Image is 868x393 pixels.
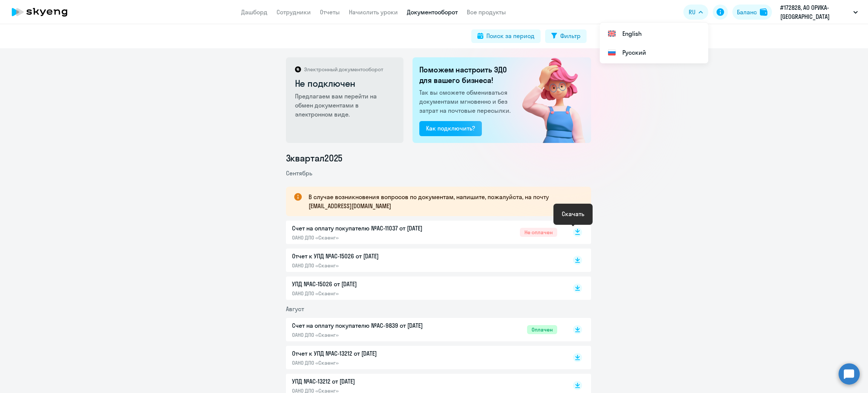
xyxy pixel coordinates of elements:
button: RU [683,5,708,20]
h2: Поможем настроить ЭДО для вашего бизнеса! [419,64,513,86]
p: Отчет к УПД №AC-13212 от [DATE] [292,349,450,358]
div: Как подключить? [426,124,475,133]
p: #172828, АО ОРИКА-[GEOGRAPHIC_DATA] [780,3,850,21]
a: Все продукты [467,8,506,16]
p: Счет на оплату покупателю №AC-9839 от [DATE] [292,321,450,330]
ul: RU [600,23,708,63]
img: not_connected [506,57,591,143]
img: balance [760,8,767,16]
p: Отчет к УПД №AC-15026 от [DATE] [292,252,450,261]
button: Поиск за период [471,29,541,43]
img: English [607,29,616,38]
p: ОАНО ДПО «Скаенг» [292,262,450,269]
a: Счет на оплату покупателю №AC-11037 от [DATE]ОАНО ДПО «Скаенг»Не оплачен [292,224,557,241]
p: УПД №AC-13212 от [DATE] [292,377,450,386]
a: Документооборот [407,8,458,16]
a: Дашборд [241,8,267,16]
p: В случае возникновения вопросов по документам, напишите, пожалуйста, на почту [EMAIL_ADDRESS][DOM... [309,192,578,210]
img: Русский [607,48,616,57]
p: Так вы сможете обмениваться документами мгновенно и без затрат на почтовые пересылки. [419,88,513,115]
a: Сотрудники [277,8,311,16]
a: Счет на оплату покупателю №AC-9839 от [DATE]ОАНО ДПО «Скаенг»Оплачен [292,321,557,338]
span: Оплачен [527,325,557,334]
div: Фильтр [560,31,581,40]
span: Сентябрь [286,169,312,177]
p: Предлагаем вам перейти на обмен документами в электронном виде. [295,92,396,119]
span: Не оплачен [520,228,557,237]
p: Счет на оплату покупателю №AC-11037 от [DATE] [292,224,450,233]
button: Как подключить? [419,121,482,136]
span: RU [689,8,695,17]
a: Начислить уроки [349,8,398,16]
div: Скачать [562,209,584,218]
button: Балансbalance [732,5,772,20]
p: ОАНО ДПО «Скаенг» [292,234,450,241]
div: Баланс [737,8,757,17]
span: Август [286,305,304,313]
p: ОАНО ДПО «Скаенг» [292,359,450,366]
div: Поиск за период [486,31,535,40]
button: Фильтр [545,29,587,43]
p: ОАНО ДПО «Скаенг» [292,290,450,297]
button: #172828, АО ОРИКА-[GEOGRAPHIC_DATA] [776,3,862,21]
p: УПД №AC-15026 от [DATE] [292,279,450,289]
a: Отчет к УПД №AC-15026 от [DATE]ОАНО ДПО «Скаенг» [292,252,557,269]
a: Отчет к УПД №AC-13212 от [DATE]ОАНО ДПО «Скаенг» [292,349,557,366]
a: Отчеты [320,8,340,16]
a: УПД №AC-15026 от [DATE]ОАНО ДПО «Скаенг» [292,279,557,297]
p: Электронный документооборот [304,66,383,73]
p: ОАНО ДПО «Скаенг» [292,332,450,338]
li: 3 квартал 2025 [286,152,591,164]
h2: Не подключен [295,77,396,89]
